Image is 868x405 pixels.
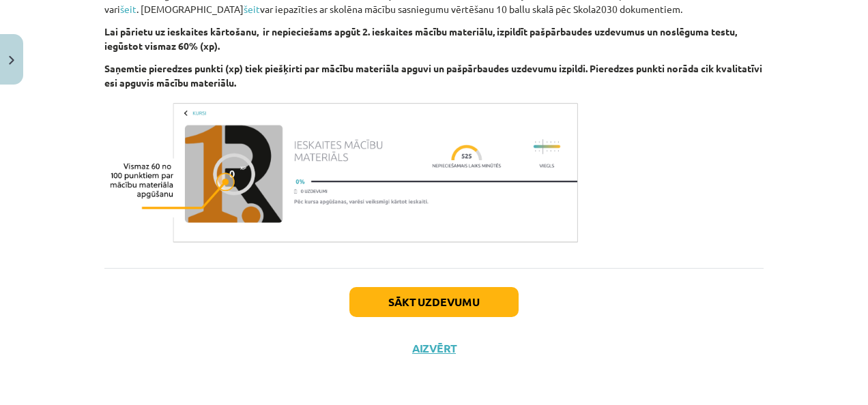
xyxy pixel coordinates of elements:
[244,3,260,15] a: šeit
[120,3,136,15] a: šeit
[9,56,14,65] img: icon-close-lesson-0947bae3869378f0d4975bcd49f059093ad1ed9edebbc8119c70593378902aed.svg
[349,287,519,317] button: Sākt uzdevumu
[408,342,460,355] button: Aizvērt
[104,25,737,52] b: Lai pārietu uz ieskaites kārtošanu, ir nepieciešams apgūt 2. ieskaites mācību materiālu, izpildīt...
[104,62,762,89] b: Saņemtie pieredzes punkti (xp) tiek piešķirti par mācību materiāla apguvi un pašpārbaudes uzdevum...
